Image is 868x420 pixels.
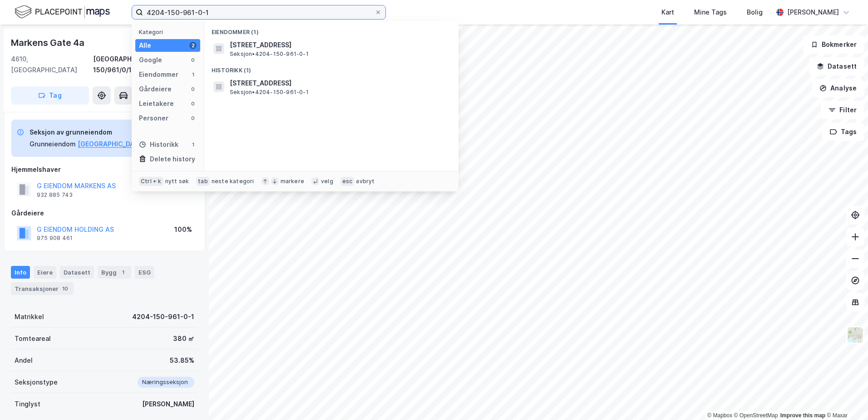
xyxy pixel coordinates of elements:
[132,311,194,322] div: 4204-150-961-0-1
[15,355,33,366] div: Andel
[230,40,448,50] span: [STREET_ADDRESS]
[11,86,89,105] button: Tag
[189,56,197,64] div: 0
[15,377,58,388] div: Seksjonstype
[139,29,200,35] div: Kategori
[139,55,162,65] div: Google
[230,89,309,96] span: Seksjon • 4204-150-961-0-1
[204,60,459,76] div: Historikk (1)
[780,412,825,419] a: Improve this map
[37,235,73,242] div: 975 908 461
[139,139,178,150] div: Historikk
[139,69,178,80] div: Eiendommer
[37,191,73,199] div: 932 885 743
[11,266,30,279] div: Info
[230,78,448,89] span: [STREET_ADDRESS]
[30,127,174,138] div: Seksjon av grunneiendom
[139,40,151,51] div: Alle
[139,113,168,124] div: Personer
[189,85,197,93] div: 0
[787,7,839,18] div: [PERSON_NAME]
[189,42,197,49] div: 2
[212,178,254,185] div: neste kategori
[734,412,778,419] a: OpenStreetMap
[15,333,51,344] div: Tomteareal
[139,177,163,186] div: Ctrl + k
[747,7,763,18] div: Bolig
[189,71,197,78] div: 1
[812,79,864,97] button: Analyse
[174,224,192,235] div: 100%
[204,21,459,38] div: Eiendommer (1)
[93,54,198,75] div: [GEOGRAPHIC_DATA], 150/961/0/1
[694,7,727,18] div: Mine Tags
[189,115,197,122] div: 0
[60,284,70,293] div: 10
[803,35,864,54] button: Bokmerker
[15,399,40,410] div: Tinglyst
[823,376,868,420] iframe: Chat Widget
[281,178,304,185] div: markere
[34,266,56,279] div: Eiere
[707,412,732,419] a: Mapbox
[15,311,44,322] div: Matrikkel
[142,399,194,410] div: [PERSON_NAME]
[661,7,674,18] div: Kart
[11,54,93,75] div: 4610, [GEOGRAPHIC_DATA]
[135,266,154,279] div: ESG
[11,35,86,50] div: Markens Gate 4a
[150,154,195,165] div: Delete history
[11,282,74,295] div: Transaksjoner
[98,266,131,279] div: Bygg
[847,326,864,344] img: Z
[60,266,94,279] div: Datasett
[139,98,174,109] div: Leietakere
[11,164,197,175] div: Hjemmelshaver
[230,50,309,58] span: Seksjon • 4204-150-961-0-1
[170,355,194,366] div: 53.85%
[139,84,172,95] div: Gårdeiere
[340,177,355,186] div: esc
[321,178,333,185] div: velg
[189,141,197,148] div: 1
[196,177,210,186] div: tab
[809,57,864,75] button: Datasett
[118,268,128,277] div: 1
[356,178,375,185] div: avbryt
[173,333,194,344] div: 380 ㎡
[30,139,76,150] div: Grunneiendom
[143,5,375,19] input: Søk på adresse, matrikkel, gårdeiere, leietakere eller personer
[821,101,864,119] button: Filter
[78,139,174,150] button: [GEOGRAPHIC_DATA], 150/961
[15,4,110,20] img: logo.f888ab2527a4732fd821a326f86c7f29.svg
[822,123,864,141] button: Tags
[165,178,189,185] div: nytt søk
[189,100,197,107] div: 0
[11,208,197,219] div: Gårdeiere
